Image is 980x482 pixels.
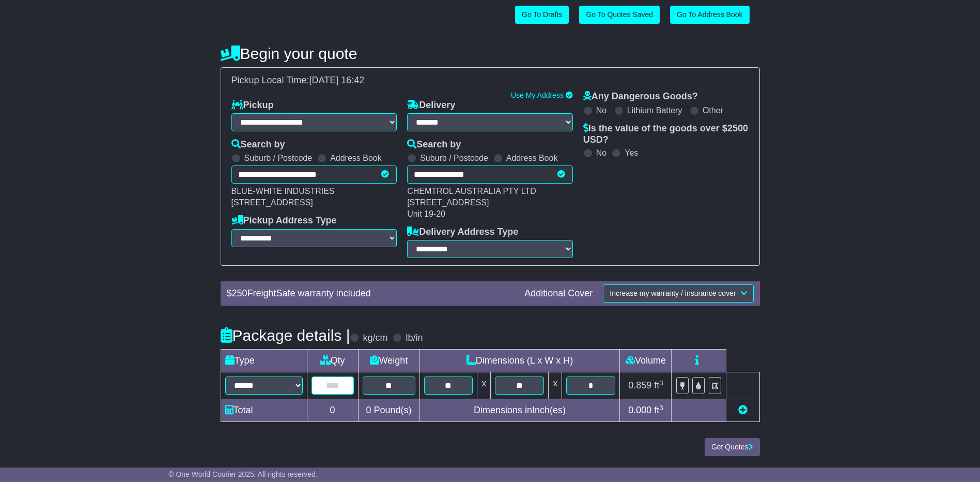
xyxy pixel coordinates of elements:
label: Suburb / Postcode [244,153,313,163]
button: Increase my warranty / insurance cover [603,284,753,303]
a: Use My Address [511,91,564,99]
label: Address Book [330,153,382,163]
label: Lithium Battery [627,106,682,115]
span: Increase my warranty / insurance cover [610,289,736,297]
a: Go To Drafts [515,6,569,24]
sup: 3 [659,404,663,412]
td: Volume [620,350,672,372]
span: 250 [232,288,247,298]
a: Add new item [738,405,748,415]
label: kg/cm [363,333,387,344]
span: 0.000 [628,405,651,415]
label: Is the value of the goods over $ ? [583,123,749,145]
span: ft [654,380,663,390]
span: 2500 [727,123,748,133]
label: Delivery Address Type [407,227,518,238]
span: 0 [366,405,371,415]
a: Go To Address Book [670,6,749,24]
td: Weight [358,350,419,372]
label: Suburb / Postcode [420,153,488,163]
span: Unit 19-20 [407,209,445,218]
td: Dimensions in Inch(es) [419,399,620,422]
label: Delivery [407,100,455,111]
td: Total [221,399,307,422]
label: No [596,106,606,115]
td: Pound(s) [358,399,419,422]
div: Pickup Local Time: [226,75,754,86]
label: No [596,148,606,158]
label: Pickup [231,100,274,111]
a: Go To Quotes Saved [579,6,660,24]
button: Get Quotes [705,438,760,456]
div: $ FreightSafe warranty included [222,288,520,299]
td: 0 [307,399,358,422]
div: Additional Cover [519,288,598,299]
label: lb/in [406,333,423,344]
label: Search by [407,139,461,150]
span: BLUE-WHITE INDUSTRIES [231,187,335,195]
span: [STREET_ADDRESS] [407,198,489,207]
span: [DATE] 16:42 [309,75,365,85]
span: ft [654,405,663,415]
h4: Package details | [221,327,350,344]
td: Dimensions (L x W x H) [419,350,620,372]
label: Search by [231,139,285,150]
td: x [477,372,491,399]
span: USD [583,134,603,145]
label: Pickup Address Type [231,215,337,227]
label: Other [703,106,723,115]
span: [STREET_ADDRESS] [231,198,313,207]
td: x [549,372,562,399]
sup: 3 [659,379,663,387]
span: CHEMTROL AUSTRALIA PTY LTD [407,187,536,195]
label: Any Dangerous Goods? [583,91,698,102]
h4: Begin your quote [221,45,760,62]
span: © One World Courier 2025. All rights reserved. [168,470,318,478]
label: Yes [625,148,638,158]
label: Address Book [506,153,558,163]
span: 0.859 [628,380,651,390]
td: Type [221,350,307,372]
td: Qty [307,350,358,372]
